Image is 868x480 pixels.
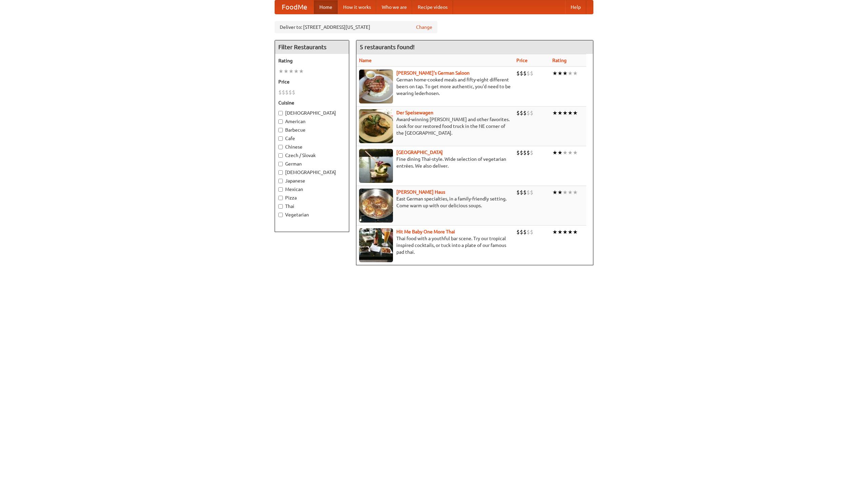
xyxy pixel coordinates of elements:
li: ★ [299,68,304,75]
li: $ [527,109,530,117]
h4: Filter Restaurants [275,40,349,54]
input: Barbecue [278,128,283,132]
img: satay.jpg [359,149,393,183]
input: [DEMOGRAPHIC_DATA] [278,111,283,115]
li: $ [530,189,533,196]
a: Price [516,58,528,63]
li: ★ [557,149,563,156]
label: Mexican [278,186,346,193]
label: Japanese [278,177,346,184]
li: $ [523,189,527,196]
li: ★ [557,189,563,196]
li: $ [530,228,533,236]
li: ★ [563,189,568,196]
li: $ [523,70,527,77]
a: [PERSON_NAME] Haus [396,189,445,195]
label: Vegetarian [278,211,346,218]
li: ★ [573,189,578,196]
li: ★ [557,70,563,77]
li: ★ [552,70,557,77]
label: Pizza [278,194,346,201]
label: Cafe [278,135,346,142]
li: $ [520,228,523,236]
li: $ [292,89,295,96]
div: Deliver to: [STREET_ADDRESS][US_STATE] [275,21,437,33]
p: Fine dining Thai-style. Wide selection of vegetarian entrées. We also deliver. [359,156,511,169]
a: Name [359,58,372,63]
li: $ [530,70,533,77]
input: American [278,119,283,124]
a: FoodMe [275,0,314,14]
a: Recipe videos [412,0,453,14]
li: ★ [563,109,568,117]
input: Czech / Slovak [278,153,283,158]
p: Award-winning [PERSON_NAME] and other favorites. Look for our restored food truck in the NE corne... [359,116,511,136]
input: Pizza [278,196,283,200]
li: ★ [568,189,573,196]
p: German home-cooked meals and fifty-eight different beers on tap. To get more authentic, you'd nee... [359,76,511,97]
input: Vegetarian [278,213,283,217]
li: ★ [568,109,573,117]
input: [DEMOGRAPHIC_DATA] [278,170,283,175]
a: Der Speisewagen [396,110,433,115]
li: $ [516,228,520,236]
a: Change [416,24,432,31]
li: $ [527,228,530,236]
li: $ [523,149,527,156]
li: ★ [563,70,568,77]
a: Who we are [376,0,412,14]
p: Thai food with a youthful bar scene. Try our tropical inspired cocktails, or tuck into a plate of... [359,235,511,255]
label: [DEMOGRAPHIC_DATA] [278,110,346,116]
input: German [278,162,283,166]
li: $ [516,189,520,196]
li: $ [285,89,289,96]
li: $ [520,70,523,77]
li: ★ [294,68,299,75]
label: Chinese [278,143,346,150]
li: $ [520,189,523,196]
img: speisewagen.jpg [359,109,393,143]
label: Czech / Slovak [278,152,346,159]
label: German [278,160,346,167]
ng-pluralize: 5 restaurants found! [360,44,415,50]
li: $ [520,149,523,156]
li: ★ [552,149,557,156]
input: Cafe [278,136,283,141]
li: $ [523,109,527,117]
a: [PERSON_NAME]'s German Saloon [396,70,470,76]
li: $ [516,109,520,117]
a: Hit Me Baby One More Thai [396,229,455,234]
a: Home [314,0,338,14]
img: kohlhaus.jpg [359,189,393,223]
li: ★ [573,149,578,156]
b: [GEOGRAPHIC_DATA] [396,150,443,155]
a: Rating [552,58,567,63]
li: $ [527,149,530,156]
li: ★ [573,109,578,117]
label: Thai [278,203,346,210]
li: $ [520,109,523,117]
li: ★ [289,68,294,75]
li: $ [289,89,292,96]
li: ★ [568,70,573,77]
li: ★ [283,68,289,75]
label: [DEMOGRAPHIC_DATA] [278,169,346,176]
li: ★ [552,228,557,236]
h5: Cuisine [278,99,346,106]
img: esthers.jpg [359,70,393,103]
h5: Price [278,78,346,85]
li: ★ [563,228,568,236]
li: $ [516,70,520,77]
li: ★ [557,109,563,117]
label: Barbecue [278,127,346,133]
a: How it works [338,0,376,14]
li: ★ [573,70,578,77]
li: ★ [563,149,568,156]
a: Help [565,0,586,14]
label: American [278,118,346,125]
input: Chinese [278,145,283,149]
li: ★ [568,228,573,236]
